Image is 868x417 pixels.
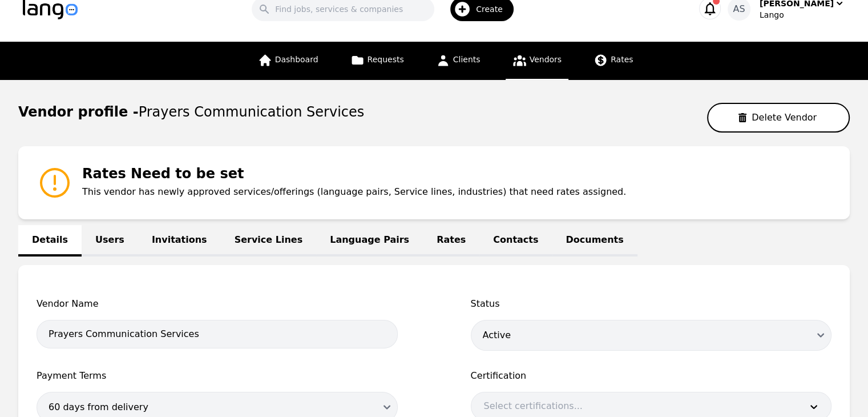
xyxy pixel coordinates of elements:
a: Service Lines [221,225,317,256]
a: Invitations [138,225,221,256]
a: Clients [429,42,487,80]
h4: Rates Need to be set [82,165,626,183]
h1: Vendor profile - [18,104,364,120]
span: Vendor Name [37,297,398,311]
a: Documents [552,225,637,256]
span: AS [733,2,745,16]
a: Rates [423,225,479,256]
p: This vendor has newly approved services/offerings (language pairs, Service lines, industries) tha... [82,185,626,199]
span: Clients [453,55,481,64]
a: Vendors [506,42,568,80]
span: Rates [611,55,633,64]
div: Lango [760,9,845,21]
span: Dashboard [275,55,318,64]
span: Vendors [530,55,562,64]
a: Rates [587,42,640,80]
input: Vendor name [37,320,398,348]
span: Payment Terms [37,369,398,383]
a: Requests [344,42,411,80]
a: Contacts [479,225,552,256]
a: Dashboard [251,42,325,80]
span: Prayers Communication Services [139,104,365,120]
a: Users [82,225,138,256]
span: Requests [368,55,404,64]
a: Language Pairs [316,225,423,256]
button: Delete Vendor [707,103,850,133]
label: Certification [471,369,832,383]
span: Status [471,297,832,311]
span: Create [476,3,511,15]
